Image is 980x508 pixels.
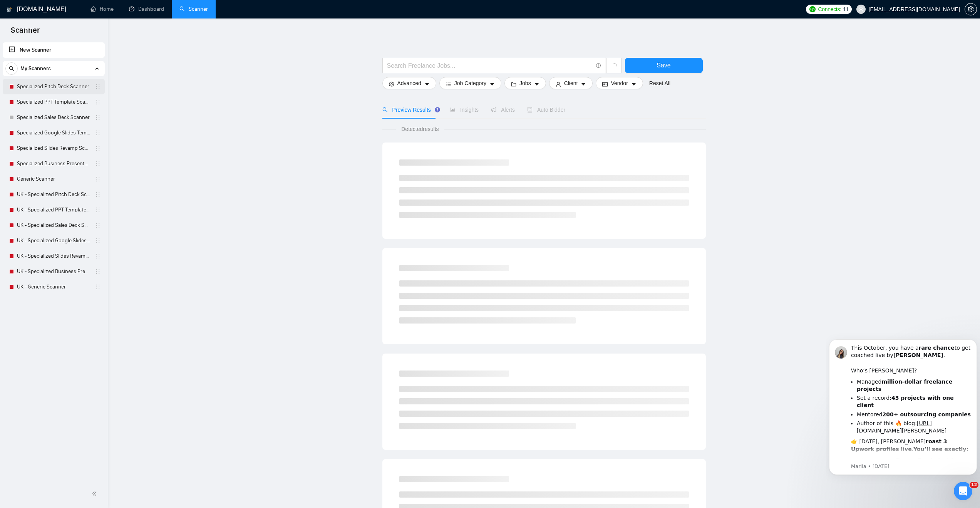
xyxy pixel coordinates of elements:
[519,79,531,87] span: Jobs
[564,79,578,87] span: Client
[95,161,101,167] span: holder
[382,107,438,113] span: Preview Results
[954,482,972,500] iframe: Intercom live chat
[9,42,99,58] a: New Scanner
[556,81,561,87] span: user
[382,77,436,89] button: settingAdvancedcaret-down
[611,79,628,87] span: Vendor
[657,60,670,70] span: Save
[17,110,90,125] a: Specialized Sales Deck Scanner
[17,79,90,94] a: Specialized Pitch Deck Scanner
[610,63,617,70] span: loading
[95,176,101,182] span: holder
[581,81,586,87] span: caret-down
[397,79,421,87] span: Advanced
[3,61,105,295] li: My Scanners
[965,6,977,12] a: setting
[970,482,978,488] span: 12
[95,268,101,275] span: holder
[396,125,444,133] span: Detected results
[17,202,90,218] a: UK - Specialized PPT Template Scanner
[179,6,208,12] a: searchScanner
[17,279,90,295] a: UK - Generic Scanner
[389,81,394,87] span: setting
[434,106,441,113] div: Tooltip anchor
[596,63,601,68] span: info-circle
[129,6,164,12] a: dashboardDashboard
[90,6,114,12] a: homeHome
[826,330,980,504] iframe: Intercom notifications message
[92,490,99,498] span: double-left
[17,264,90,279] a: UK - Specialized Business Presentation
[649,79,670,87] a: Reset All
[527,107,565,113] span: Auto Bidder
[95,238,101,244] span: holder
[504,77,546,89] button: folderJobscaret-down
[6,66,17,71] span: search
[454,79,486,87] span: Job Category
[17,141,90,156] a: Specialized Slides Revamp Scanner
[17,125,90,141] a: Specialized Google Slides Template Scanner
[3,42,105,58] li: New Scanner
[965,3,977,15] button: setting
[439,77,501,89] button: barsJob Categorycaret-down
[843,5,849,13] span: 11
[489,81,495,87] span: caret-down
[17,171,90,187] a: Generic Scanner
[809,6,816,12] img: upwork-logo.png
[549,77,593,89] button: userClientcaret-down
[5,62,18,75] button: search
[95,99,101,105] span: holder
[7,3,12,16] img: logo
[491,107,496,112] span: notification
[602,81,608,87] span: idcard
[450,107,479,113] span: Insights
[534,81,539,87] span: caret-down
[511,81,516,87] span: folder
[95,284,101,290] span: holder
[965,6,977,12] span: setting
[5,25,46,41] span: Scanner
[95,253,101,259] span: holder
[95,207,101,213] span: holder
[95,145,101,151] span: holder
[527,107,533,112] span: robot
[95,84,101,90] span: holder
[95,130,101,136] span: holder
[17,187,90,202] a: UK - Specialized Pitch Deck Scanner
[17,94,90,110] a: Specialized PPT Template Scanner
[424,81,430,87] span: caret-down
[95,114,101,121] span: holder
[20,61,51,76] span: My Scanners
[491,107,515,113] span: Alerts
[631,81,637,87] span: caret-down
[17,156,90,171] a: Specialized Business Presentation
[450,107,456,112] span: area-chart
[858,7,864,12] span: user
[382,107,388,112] span: search
[596,77,643,89] button: idcardVendorcaret-down
[17,218,90,233] a: UK - Specialized Sales Deck Scanner
[17,248,90,264] a: UK - Specialized Slides Revamp Scanner
[17,233,90,248] a: UK - Specialized Google Slides Template Scanner
[818,5,841,13] span: Connects:
[95,222,101,228] span: holder
[625,58,703,73] button: Save
[387,61,593,70] input: Search Freelance Jobs...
